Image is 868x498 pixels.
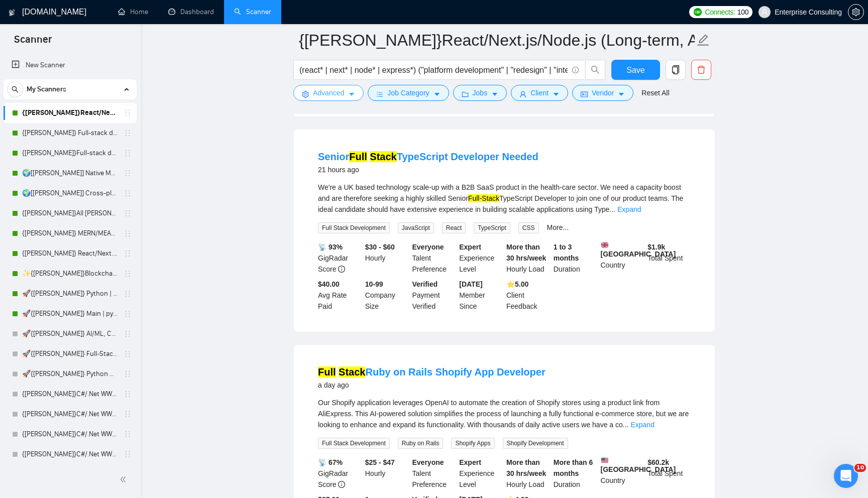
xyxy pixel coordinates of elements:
span: search [8,86,23,93]
div: Hourly Load [504,241,552,275]
span: holder [124,330,132,338]
div: GigRadar Score [316,457,363,490]
b: [GEOGRAPHIC_DATA] [601,457,676,473]
a: {[PERSON_NAME]}C#/.Net WW - best match [22,384,118,404]
span: holder [124,149,132,157]
a: 🚀{[PERSON_NAME]} AI/ML, Custom Models, and LLM Development [22,324,118,344]
span: holder [124,290,132,298]
div: Member Since [457,279,504,312]
b: 1 to 3 months [554,243,579,262]
span: double-left [120,474,130,484]
a: homeHome [118,8,148,16]
input: Scanner name... [299,28,695,53]
span: Save [626,64,644,76]
button: search [585,60,605,80]
span: setting [848,8,863,16]
span: holder [124,450,132,458]
b: Everyone [412,243,444,251]
div: Talent Preference [410,241,458,275]
b: Expert [459,458,481,466]
span: idcard [581,90,588,98]
b: $25 - $47 [365,458,395,466]
span: My Scanners [27,79,66,99]
a: {[PERSON_NAME]}All [PERSON_NAME] - web [НАДО ПЕРЕДЕЛАТЬ] [22,203,118,223]
span: holder [124,430,132,438]
b: $ 60.2k [647,458,669,466]
span: info-circle [338,266,345,273]
span: caret-down [553,90,560,98]
b: Everyone [412,458,444,466]
img: 🇬🇧 [601,241,608,248]
mark: Full-Stack [468,194,499,202]
span: holder [124,310,132,318]
b: More than 30 hrs/week [506,458,546,477]
mark: Stack [339,366,365,378]
button: folderJobscaret-down [453,85,507,101]
mark: Full [318,366,336,378]
div: Total Spent [645,241,693,275]
div: Payment Verified [410,279,458,312]
span: 10 [854,464,866,472]
span: caret-down [348,90,355,98]
span: Job Category [387,87,429,98]
a: {[PERSON_NAME]}C#/.Net WW - best match (<1 month) [22,424,118,444]
div: GigRadar Score [316,241,363,275]
span: holder [124,189,132,197]
button: delete [691,60,711,80]
span: 100 [737,7,748,18]
a: Full StackRuby on Rails Shopify App Developer [318,366,546,378]
iframe: Intercom live chat [834,464,858,488]
li: New Scanner [4,55,137,75]
button: barsJob Categorycaret-down [368,85,449,101]
b: 10-99 [365,280,383,288]
div: Hourly [363,457,410,490]
span: holder [124,370,132,378]
img: upwork-logo.png [694,8,702,16]
button: settingAdvancedcaret-down [293,85,364,101]
a: 🌍[[PERSON_NAME]] Native Mobile WW [22,163,118,183]
span: Shopify Development [503,438,568,449]
span: Full Stack Development [318,438,390,449]
div: Duration [552,457,599,490]
span: bars [376,90,383,98]
span: edit [697,34,710,47]
div: Talent Preference [410,457,458,490]
b: Verified [412,280,438,288]
mark: Full [349,151,367,162]
b: Expert [459,243,481,251]
span: holder [124,250,132,258]
a: New Scanner [12,55,129,75]
a: 🚀{[PERSON_NAME]} Main | python | django | AI (+less than 30 h) [22,304,118,324]
span: holder [124,350,132,358]
a: {[PERSON_NAME]} Full-stack devs WW - pain point [22,123,118,143]
span: Client [530,87,549,98]
span: holder [124,390,132,398]
a: Reset All [641,87,669,98]
div: 21 hours ago [318,164,538,176]
button: idcardVendorcaret-down [572,85,633,101]
div: Company Size [363,279,410,312]
div: Avg Rate Paid [316,279,363,312]
a: dashboardDashboard [168,8,214,16]
span: caret-down [491,90,498,98]
b: [GEOGRAPHIC_DATA] [601,241,676,258]
span: Scanner [6,32,60,53]
b: $30 - $60 [365,243,395,251]
span: caret-down [433,90,441,98]
span: delete [692,65,711,74]
a: {[PERSON_NAME]}React/Next.js/Node.js (Long-term, All Niches) [22,103,118,123]
span: React [442,222,466,233]
button: setting [848,4,864,20]
div: Total Spent [645,457,693,490]
a: searchScanner [234,8,271,16]
span: Advanced [313,87,344,98]
div: a day ago [318,379,546,391]
a: SeniorFull StackTypeScript Developer Needed [318,151,538,162]
span: Ruby on Rails [398,438,444,449]
a: Expand [617,205,641,213]
span: CSS [518,222,539,233]
span: user [519,90,526,98]
b: More than 6 months [554,458,593,477]
span: holder [124,109,132,117]
span: JavaScript [398,222,434,233]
